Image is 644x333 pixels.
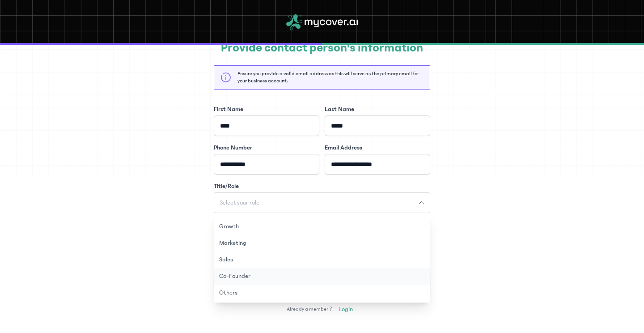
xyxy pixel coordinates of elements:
[214,143,252,152] label: Phone Number
[214,235,430,252] button: Marketing
[287,306,332,313] span: Already a member ?
[214,38,430,57] h2: Provide contact person's information
[214,268,430,285] button: Co-founder
[214,105,243,114] label: First Name
[214,200,265,206] span: Select your role
[237,70,424,85] p: Ensure you provide a valid email address as this will serve as the primary email for your busines...
[325,143,362,152] label: Email Address
[214,192,430,213] button: Select your role
[325,105,354,114] label: Last Name
[214,285,430,301] button: Others
[334,302,357,316] a: Login
[214,252,430,268] button: Sales
[339,305,353,314] span: Login
[214,182,239,191] label: Title/Role
[214,218,430,235] button: Growth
